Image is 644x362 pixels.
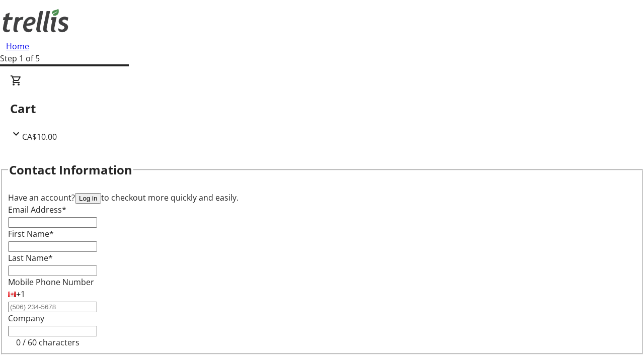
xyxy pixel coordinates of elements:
button: Log in [75,193,101,204]
h2: Contact Information [9,161,132,179]
label: First Name* [8,228,54,239]
label: Company [8,313,44,324]
div: CartCA$10.00 [10,74,634,143]
tr-character-limit: 0 / 60 characters [16,337,79,348]
h2: Cart [10,100,634,118]
label: Mobile Phone Number [8,277,94,288]
label: Last Name* [8,252,53,263]
input: (506) 234-5678 [8,302,97,312]
label: Email Address* [8,204,66,215]
div: Have an account? to checkout more quickly and easily. [8,192,636,204]
span: CA$10.00 [22,131,57,142]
